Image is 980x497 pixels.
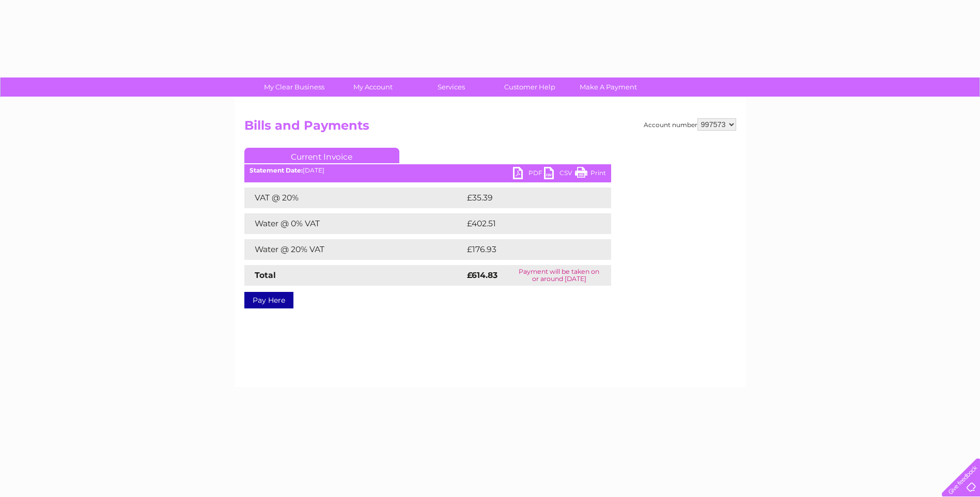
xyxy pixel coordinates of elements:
td: Water @ 0% VAT [244,213,464,234]
a: My Account [330,77,415,97]
a: Services [409,77,494,97]
strong: £614.83 [467,270,497,280]
td: £402.51 [464,213,592,234]
a: My Clear Business [252,77,337,97]
b: Statement Date: [250,166,303,174]
td: Water @ 20% VAT [244,239,464,260]
strong: Total [255,270,276,280]
td: VAT @ 20% [244,188,464,208]
h2: Bills and Payments [244,118,736,138]
a: CSV [544,167,575,182]
td: £176.93 [464,239,592,260]
div: Account number [644,118,736,131]
td: Payment will be taken on or around [DATE] [507,265,611,286]
a: Print [575,167,606,182]
a: Current Invoice [244,148,399,163]
a: PDF [513,167,544,182]
td: £35.39 [464,188,590,208]
a: Customer Help [487,77,572,97]
a: Make A Payment [566,77,651,97]
div: [DATE] [244,167,611,174]
a: Pay Here [244,292,293,308]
